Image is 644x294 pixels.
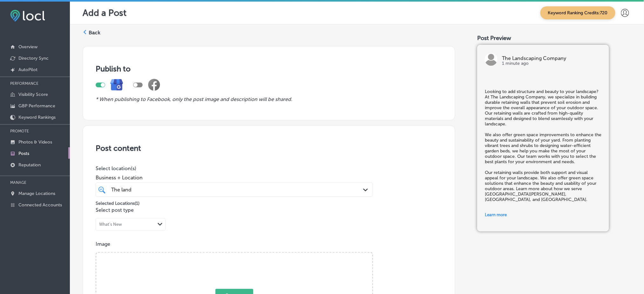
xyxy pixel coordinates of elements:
p: The Landscaping Company [502,56,601,61]
h3: Publish to [96,64,442,73]
p: Visibility Score [18,92,48,97]
h5: Looking to add structure and beauty to your landscape? At The Landscaping Company, we specialize ... [485,89,601,202]
p: Posts [18,151,29,156]
span: Keyword Ranking Credits: 720 [540,6,615,19]
label: Back [89,29,100,36]
p: Manage Locations [18,191,55,196]
div: What's New [99,222,122,227]
h3: Post content [96,144,442,153]
p: Directory Sync [18,56,49,61]
p: Add a Post [83,8,126,18]
p: AutoPilot [18,67,37,72]
p: 1 minute ago [502,61,601,66]
p: Reputation [18,162,41,168]
span: Learn more [485,212,507,217]
a: Learn more [485,208,601,221]
p: Select location(s) [96,165,373,171]
img: logo [485,53,498,66]
p: Overview [18,44,37,50]
i: * When publishing to Facebook, only the post image and description will be shared. [96,96,292,102]
p: Image [96,241,442,247]
p: GBP Performance [18,103,55,109]
p: Selected Locations ( 1 ) [96,198,139,206]
div: Post Preview [477,35,631,42]
p: Select post type [96,207,442,213]
span: Business + Location [96,175,373,181]
img: fda3e92497d09a02dc62c9cd864e3231.png [10,10,45,22]
p: Keyword Rankings [18,115,56,120]
p: Photos & Videos [18,139,52,145]
p: Connected Accounts [18,202,62,208]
